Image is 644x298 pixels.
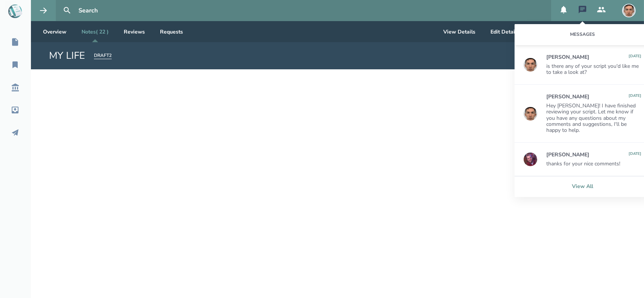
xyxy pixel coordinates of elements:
[622,4,636,17] img: user_1756948650-crop.jpg
[49,49,85,63] h1: MY LIFE
[94,52,112,59] div: DRAFT2
[37,21,72,42] a: Overview
[546,161,641,167] div: thanks for your nice comments!
[629,94,641,100] div: Wednesday, September 10, 2025 at 12:16:45 PM
[118,21,151,42] a: Reviews
[524,107,537,121] img: user_1756948650-crop.jpg
[546,103,641,133] div: Hey [PERSON_NAME]! I have finished reviewing your script. Let me know if you have any questions a...
[437,21,481,42] button: View Details
[546,152,589,158] div: [PERSON_NAME]
[546,63,641,75] div: is there any of your script you'd like me to take a look at?
[629,54,641,60] div: Thursday, September 11, 2025 at 10:18:41 PM
[546,54,589,60] div: [PERSON_NAME]
[484,21,525,42] button: Edit Details
[75,21,115,42] a: Notes( 22 )
[154,21,189,42] a: Requests
[524,153,537,166] img: user_1718118867-crop.jpg
[524,58,537,72] img: user_1756948650-crop.jpg
[546,94,589,100] div: [PERSON_NAME]
[629,152,641,158] div: Monday, September 8, 2025 at 7:22:58 PM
